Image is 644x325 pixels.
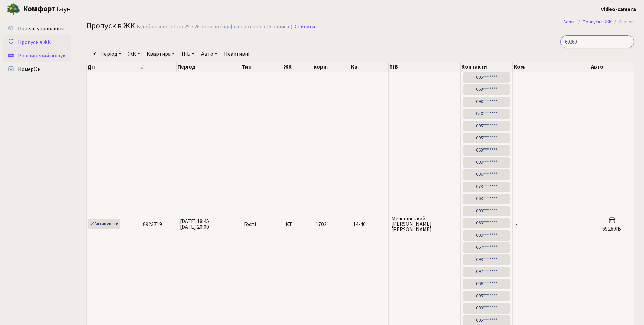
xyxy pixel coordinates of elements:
[3,49,71,62] a: Розширений пошук
[23,4,55,15] b: Комфорт
[563,18,576,25] a: Admin
[516,221,518,228] span: -
[3,22,71,35] a: Панель управління
[241,62,283,72] th: Тип
[18,25,64,32] span: Панель управління
[86,20,135,32] span: Пропуск в ЖК
[85,4,101,15] button: Переключити навігацію
[601,6,636,13] b: video-camera
[461,62,512,72] th: Контакти
[179,48,197,60] a: ПІБ
[389,62,461,72] th: ПІБ
[18,52,65,59] span: Розширений пошук
[144,48,177,60] a: Квартира
[313,62,350,72] th: корп.
[593,226,631,232] h5: 69260ІВ
[143,221,162,228] span: 8923719
[23,4,71,15] span: Таун
[601,5,636,13] a: video-camera
[3,62,71,76] a: НомерОк
[590,62,634,72] th: Авто
[98,48,124,60] a: Період
[87,62,140,72] th: Дії
[553,15,644,29] nav: breadcrumb
[198,48,220,60] a: Авто
[391,216,458,232] span: Меленівський [PERSON_NAME] [PERSON_NAME]
[612,18,634,26] li: Список
[221,48,252,60] a: Неактивні
[513,62,590,72] th: Ком.
[7,3,20,16] img: logo.png
[180,218,209,231] span: [DATE] 18:45 [DATE] 20:00
[353,222,386,227] span: 14-46
[583,18,612,25] a: Пропуск в ЖК
[283,62,313,72] th: ЖК
[137,24,293,30] div: Відображено з 1 по 25 з 26 записів (відфільтровано з 25 записів).
[18,38,51,46] span: Пропуск в ЖК
[177,62,241,72] th: Період
[140,62,177,72] th: #
[3,35,71,49] a: Пропуск в ЖК
[295,24,315,30] a: Скинути
[88,219,120,229] a: Активувати
[125,48,143,60] a: ЖК
[244,222,256,227] span: Гості
[18,65,40,73] span: НомерОк
[316,221,327,228] span: 1702
[560,35,634,48] input: Пошук...
[286,222,310,227] span: КТ
[350,62,389,72] th: Кв.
